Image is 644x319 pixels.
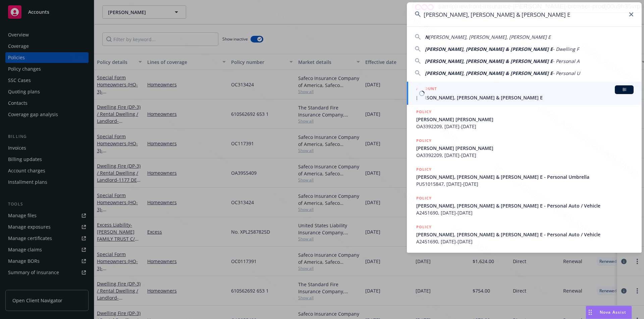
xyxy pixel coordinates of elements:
a: ACCOUNTBI[PERSON_NAME], [PERSON_NAME] & [PERSON_NAME] E [407,82,642,105]
a: POLICY[PERSON_NAME] [PERSON_NAME]OA3392209, [DATE]-[DATE] [407,105,642,134]
span: Nova Assist [600,309,626,315]
span: OA3392209, [DATE]-[DATE] [416,123,634,130]
button: Nova Assist [586,306,632,319]
a: POLICY[PERSON_NAME], [PERSON_NAME] & [PERSON_NAME] E - Personal Auto / VehicleA2451690, [DATE]-[D... [407,191,642,220]
span: [PERSON_NAME], [PERSON_NAME] & [PERSON_NAME] E [425,70,553,76]
a: POLICY[PERSON_NAME], [PERSON_NAME] & [PERSON_NAME] E - Personal Auto / VehicleA2451690, [DATE]-[D... [407,220,642,249]
h5: POLICY [416,195,432,202]
span: - Personal A [553,58,580,64]
span: [PERSON_NAME] [PERSON_NAME] [416,116,634,123]
span: [PERSON_NAME], [PERSON_NAME] & [PERSON_NAME] E - Personal Auto / Vehicle [416,202,634,209]
span: BI [618,87,631,93]
h5: POLICY [416,137,432,144]
span: [PERSON_NAME], [PERSON_NAME], [PERSON_NAME] E [429,34,551,40]
span: [PERSON_NAME], [PERSON_NAME] & [PERSON_NAME] E [416,94,634,101]
h5: ACCOUNT [416,85,437,93]
span: A2451690, [DATE]-[DATE] [416,209,634,216]
span: A2451690, [DATE]-[DATE] [416,238,634,245]
h5: POLICY [416,108,432,115]
span: [PERSON_NAME], [PERSON_NAME] & [PERSON_NAME] E [425,58,553,64]
span: N [425,34,429,40]
a: POLICY[PERSON_NAME], [PERSON_NAME] & [PERSON_NAME] E - Personal UmbrellaPUS1015847, [DATE]-[DATE] [407,162,642,191]
span: [PERSON_NAME], [PERSON_NAME] & [PERSON_NAME] E - Personal Auto / Vehicle [416,231,634,238]
span: - Personal U [553,70,580,76]
h5: POLICY [416,166,432,173]
span: - Dwelling F [553,46,579,52]
span: [PERSON_NAME], [PERSON_NAME] & [PERSON_NAME] E - Personal Umbrella [416,173,634,180]
span: [PERSON_NAME] [PERSON_NAME] [416,145,634,152]
span: OA3392209, [DATE]-[DATE] [416,152,634,159]
input: Search... [407,2,642,26]
span: [PERSON_NAME], [PERSON_NAME] & [PERSON_NAME] E [425,46,553,52]
span: PUS1015847, [DATE]-[DATE] [416,180,634,187]
a: POLICY[PERSON_NAME] [PERSON_NAME]OA3392209, [DATE]-[DATE] [407,134,642,162]
div: Drag to move [586,306,594,319]
h5: POLICY [416,224,432,230]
